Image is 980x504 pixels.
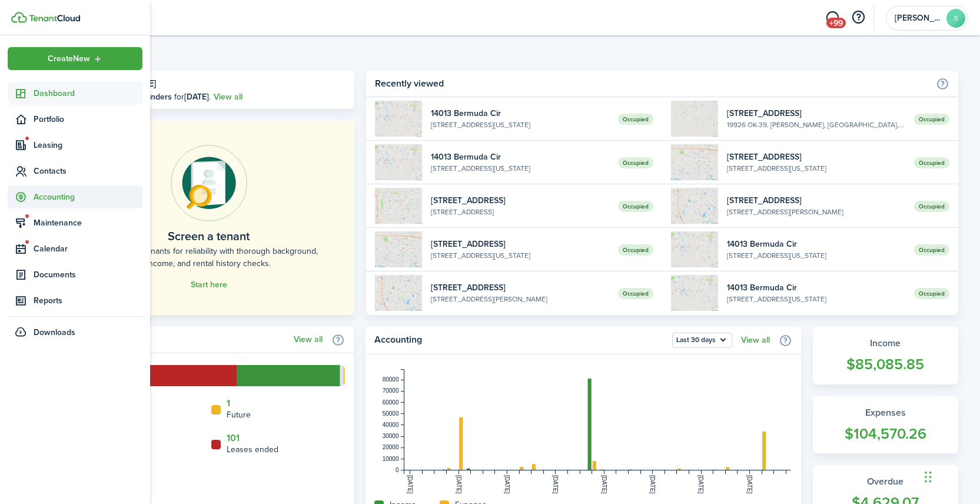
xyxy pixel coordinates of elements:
[48,55,90,63] span: Create New
[29,15,80,22] img: TenantCloud
[914,157,949,168] span: Occupied
[375,101,422,137] img: 1
[374,333,666,348] home-widget-title: Accounting
[34,113,142,125] span: Portfolio
[727,281,905,294] widget-list-item-title: 14013 Bermuda Cir
[649,475,656,494] tspan: [DATE]
[383,410,399,417] tspan: 50000
[727,238,905,250] widget-list-item-title: 14013 Bermuda Cir
[671,188,718,224] img: 1
[618,201,653,212] span: Occupied
[813,327,958,384] a: Income$85,085.85
[727,294,905,304] widget-list-item-description: [STREET_ADDRESS][US_STATE]
[618,157,653,168] span: Occupied
[90,245,328,270] home-placeholder-description: Check your tenants for reliability with thorough background, income, and rental history checks.
[375,231,422,267] img: 1
[34,294,142,307] span: Reports
[96,91,211,103] p: You have for .
[946,9,965,28] avatar-text: S
[618,244,653,256] span: Occupied
[34,87,142,100] span: Dashboard
[214,91,242,103] a: View all
[227,433,240,443] a: 101
[11,12,27,23] img: TenantCloud
[383,422,399,428] tspan: 40000
[431,250,609,261] widget-list-item-description: [STREET_ADDRESS][US_STATE]
[825,336,946,350] widget-stats-title: Income
[431,107,609,120] widget-list-item-title: 14013 Bermuda Cir
[191,280,227,290] a: Start here
[921,447,980,504] iframe: Chat Widget
[8,82,142,105] a: Dashboard
[431,294,609,304] widget-list-item-description: [STREET_ADDRESS][PERSON_NAME]
[455,475,461,494] tspan: [DATE]
[552,475,559,494] tspan: [DATE]
[431,151,609,163] widget-list-item-title: 14013 Bermuda Cir
[727,107,905,120] widget-list-item-title: [STREET_ADDRESS]
[129,91,174,103] b: 3 reminders
[294,335,323,344] a: View all
[504,475,510,494] tspan: [DATE]
[825,353,946,376] widget-stats-count: $85,085.85
[375,275,422,311] img: 1
[227,409,251,421] home-widget-title: Future
[431,281,609,294] widget-list-item-title: [STREET_ADDRESS]
[825,475,946,489] widget-stats-title: Overdue
[825,406,946,420] widget-stats-title: Expenses
[741,336,770,345] a: View all
[727,194,905,207] widget-list-item-title: [STREET_ADDRESS]
[914,114,949,125] span: Occupied
[375,188,422,224] img: 1
[8,47,142,70] button: Open menu
[168,227,250,245] home-placeholder-title: Screen a tenant
[727,207,905,217] widget-list-item-description: [STREET_ADDRESS][PERSON_NAME]
[825,423,946,445] widget-stats-count: $104,570.26
[727,163,905,174] widget-list-item-description: [STREET_ADDRESS][US_STATE]
[848,8,868,28] button: Open resource center
[72,333,288,347] home-widget-title: Lease funnel
[34,165,142,177] span: Contacts
[925,459,932,495] div: Drag
[697,475,704,494] tspan: [DATE]
[618,114,653,125] span: Occupied
[375,77,929,91] home-widget-title: Recently viewed
[671,231,718,267] img: 1
[34,217,142,229] span: Maintenance
[895,14,942,22] span: Stacie
[672,333,732,348] button: Last 30 days
[383,456,399,462] tspan: 10000
[8,289,142,312] a: Reports
[671,275,718,311] img: 1
[96,77,346,91] h3: [DATE], [DATE]
[383,399,399,406] tspan: 60000
[671,101,718,137] img: 1
[171,145,247,221] img: Online payments
[727,151,905,163] widget-list-item-title: [STREET_ADDRESS]
[375,144,422,180] img: 1
[821,3,843,33] a: Messaging
[914,244,949,256] span: Occupied
[431,120,609,130] widget-list-item-description: [STREET_ADDRESS][US_STATE]
[227,443,278,456] home-widget-title: Leases ended
[383,433,399,439] tspan: 30000
[914,288,949,299] span: Occupied
[34,243,142,255] span: Calendar
[671,144,718,180] img: 1
[184,91,209,103] b: [DATE]
[813,396,958,454] a: Expenses$104,570.26
[407,475,413,494] tspan: [DATE]
[34,139,142,151] span: Leasing
[34,268,142,281] span: Documents
[383,376,399,383] tspan: 80000
[431,194,609,207] widget-list-item-title: [STREET_ADDRESS]
[227,398,230,409] a: 1
[914,201,949,212] span: Occupied
[34,326,75,339] span: Downloads
[672,333,732,348] button: Open menu
[383,444,399,450] tspan: 20000
[727,120,905,130] widget-list-item-description: 19926 OK-39, [PERSON_NAME], [GEOGRAPHIC_DATA], 73080, [GEOGRAPHIC_DATA]
[431,238,609,250] widget-list-item-title: [STREET_ADDRESS]
[618,288,653,299] span: Occupied
[396,467,399,473] tspan: 0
